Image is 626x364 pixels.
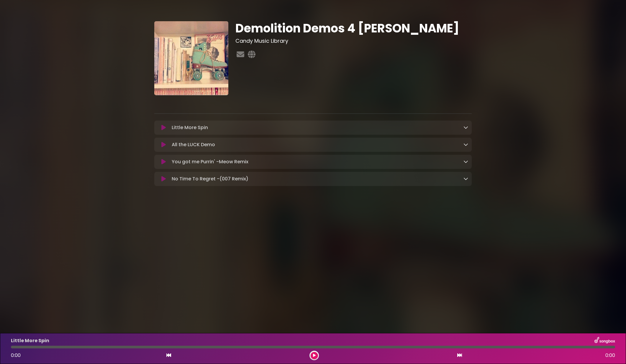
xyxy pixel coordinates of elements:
p: Little More Spin [172,124,208,131]
img: 40yHkUXQuawwc4VROrR3 [154,21,228,95]
h1: Demolition Demos 4 [PERSON_NAME] [235,21,472,35]
h3: Candy Music Library [235,38,472,44]
p: No Time To Regret -(007 Remix) [172,175,248,182]
p: All the LUCK Demo [172,141,215,148]
p: You got me Purrin' -Meow Remix [172,158,248,165]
